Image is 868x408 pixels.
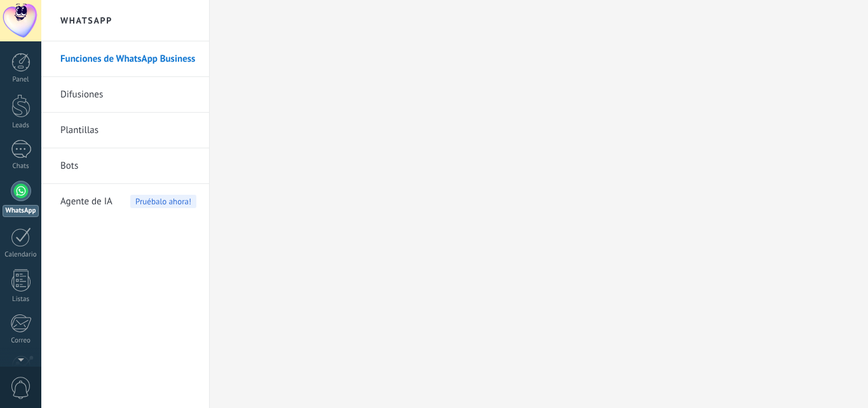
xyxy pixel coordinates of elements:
[3,162,39,171] div: Chats
[60,184,112,220] span: Agente de IA
[3,295,39,304] div: Listas
[60,41,196,77] a: Funciones de WhatsApp Business
[41,148,209,184] li: Bots
[3,337,39,345] div: Correo
[130,195,196,208] span: Pruébalo ahora!
[41,77,209,113] li: Difusiones
[41,184,209,219] li: Agente de IA
[60,148,196,184] a: Bots
[41,41,209,77] li: Funciones de WhatsApp Business
[3,251,39,259] div: Calendario
[60,77,196,113] a: Difusiones
[3,205,39,217] div: WhatsApp
[60,184,196,220] a: Agente de IAPruébalo ahora!
[3,122,39,130] div: Leads
[41,113,209,148] li: Plantillas
[3,76,39,84] div: Panel
[60,113,196,148] a: Plantillas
